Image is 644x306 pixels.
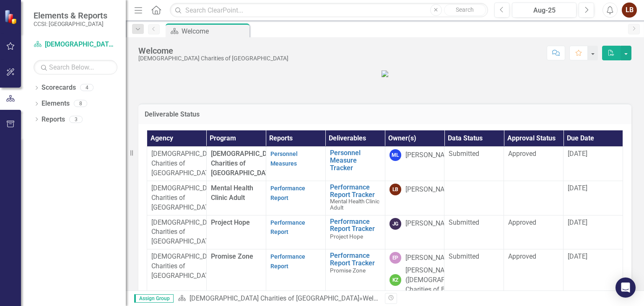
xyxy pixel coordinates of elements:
[382,70,388,77] img: Catholic%20Charities%20v3.png
[34,21,107,27] small: CCSI: [GEOGRAPHIC_DATA]
[405,185,456,194] div: [PERSON_NAME]
[270,150,298,167] a: Personnel Measures
[80,84,93,91] div: 4
[508,218,536,226] span: Approved
[170,3,488,18] input: Search ClearPoint...
[270,219,305,236] a: Performance Report
[615,277,636,298] div: Open Intercom Messenger
[568,184,587,192] span: [DATE]
[444,215,504,249] td: Double-Click to Edit
[211,252,253,260] span: Promise Zone
[330,233,363,240] span: Project Hope
[34,60,117,75] input: Search Below...
[405,266,477,295] div: [PERSON_NAME] ([DEMOGRAPHIC_DATA] Charities of Buffalo)
[449,218,479,226] span: Submitted
[330,184,381,198] a: Performance Report Tracker
[330,149,381,171] a: Personnel Measure Tracker
[34,10,107,21] span: Elements & Reports
[504,147,563,181] td: Double-Click to Edit
[42,115,65,124] a: Reports
[449,252,479,260] span: Submitted
[504,181,563,215] td: Double-Click to Edit
[390,218,401,230] div: JG
[42,83,76,93] a: Scorecards
[508,252,536,260] span: Approved
[270,185,305,201] a: Performance Report
[134,294,174,303] span: Assign Group
[512,3,576,18] button: Aug-25
[182,26,247,36] div: Welcome
[330,267,366,274] span: Promise Zone
[145,111,625,118] h3: Deliverable Status
[178,294,379,303] div: »
[568,150,587,158] span: [DATE]
[405,253,456,263] div: [PERSON_NAME]
[270,253,305,270] a: Performance Report
[330,198,379,211] span: Mental Health Clinic Adult
[390,149,401,161] div: ML
[325,249,385,300] td: Double-Click to Edit Right Click for Context Menu
[449,150,479,158] span: Submitted
[504,249,563,300] td: Double-Click to Edit
[568,252,587,260] span: [DATE]
[515,5,574,16] div: Aug-25
[151,252,202,281] p: [DEMOGRAPHIC_DATA] Charities of [GEOGRAPHIC_DATA]
[363,294,390,302] div: Welcome
[325,181,385,215] td: Double-Click to Edit Right Click for Context Menu
[568,218,587,226] span: [DATE]
[444,4,486,16] button: Search
[444,181,504,215] td: Double-Click to Edit
[325,215,385,249] td: Double-Click to Edit Right Click for Context Menu
[151,218,202,247] p: [DEMOGRAPHIC_DATA] Charities of [GEOGRAPHIC_DATA]
[405,219,456,228] div: [PERSON_NAME]
[390,274,401,286] div: KZ
[34,40,117,49] a: [DEMOGRAPHIC_DATA] Charities of [GEOGRAPHIC_DATA]
[504,215,563,249] td: Double-Click to Edit
[405,150,456,160] div: [PERSON_NAME]
[190,294,359,302] a: [DEMOGRAPHIC_DATA] Charities of [GEOGRAPHIC_DATA]
[74,100,87,107] div: 8
[622,3,637,18] button: LB
[444,147,504,181] td: Double-Click to Edit
[325,147,385,181] td: Double-Click to Edit Right Click for Context Menu
[151,184,202,213] p: [DEMOGRAPHIC_DATA] Charities of [GEOGRAPHIC_DATA]
[69,116,83,123] div: 3
[42,99,70,109] a: Elements
[508,150,536,158] span: Approved
[330,218,381,233] a: Performance Report Tracker
[211,218,250,226] span: Project Hope
[456,6,474,13] span: Search
[444,249,504,300] td: Double-Click to Edit
[211,184,253,202] span: Mental Health Clinic Adult
[151,149,202,178] p: [DEMOGRAPHIC_DATA] Charities of [GEOGRAPHIC_DATA]
[390,252,401,264] div: EP
[330,252,381,267] a: Performance Report Tracker
[4,10,19,24] img: ClearPoint Strategy
[390,184,401,195] div: LB
[138,55,288,62] div: [DEMOGRAPHIC_DATA] Charities of [GEOGRAPHIC_DATA]
[211,150,281,177] span: [DEMOGRAPHIC_DATA] Charities of [GEOGRAPHIC_DATA]
[138,46,288,55] div: Welcome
